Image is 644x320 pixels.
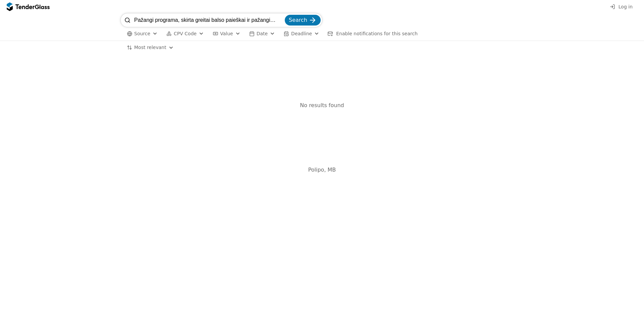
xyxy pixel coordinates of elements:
[308,167,336,173] span: Polipo, MB
[134,31,150,36] span: Source
[164,30,207,38] button: CPV Code
[134,13,283,27] input: Search tenders...
[300,102,344,108] span: No results found
[619,4,633,9] span: Log in
[174,31,197,36] span: CPV Code
[285,15,321,26] button: Search
[291,31,312,36] span: Deadline
[220,31,233,36] span: Value
[325,30,420,38] button: Enable notifications for this search
[257,31,268,36] span: Date
[336,31,418,36] span: Enable notifications for this search
[247,30,278,38] button: Date
[281,30,322,38] button: Deadline
[289,17,307,23] span: Search
[210,30,243,38] button: Value
[124,30,160,38] button: Source
[608,3,635,11] button: Log in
